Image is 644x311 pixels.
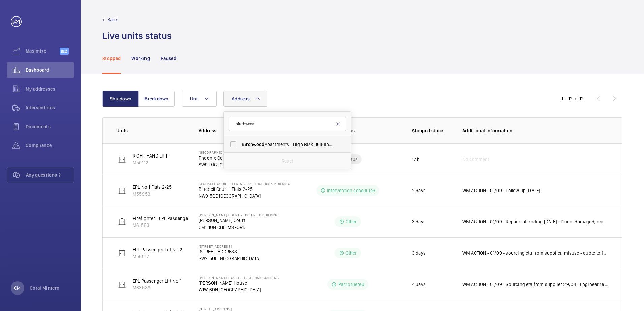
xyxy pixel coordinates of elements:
[199,127,294,134] p: Address
[462,281,609,288] p: WM ACTION - 01/09 - Sourcing eta from supplier 29/08 - Engineer re attending for details on rolle...
[199,150,293,154] p: [GEOGRAPHIC_DATA] Flats 1-65 - High Risk Building
[133,284,181,291] p: M63586
[229,117,346,131] input: Search by address
[133,159,168,166] p: M50112
[412,127,452,134] p: Stopped since
[462,250,609,256] p: WM ACTION - 01/09 - sourcing eta from supplier, misuse - quote to follow 29/08 - Safety edges rip...
[199,213,279,217] p: [PERSON_NAME] Court - High Risk Building
[462,187,540,194] p: WM ACTION - 01/09 - Follow up [DATE]
[102,91,139,107] button: Shutdown
[338,281,364,288] p: Part ordered
[133,246,182,253] p: EPL Passenger Lift No 2
[182,91,217,107] button: Unit
[118,280,126,288] img: elevator.svg
[133,215,198,222] p: Firefighter - EPL Passenger Lift
[199,154,293,161] p: Phoenix Court Flats 1-65
[462,156,489,163] span: No comment
[133,278,181,284] p: EPL Passenger Lift No 1
[199,161,293,168] p: SW9 9JG [GEOGRAPHIC_DATA]
[561,95,584,102] div: 1 – 12 of 12
[199,244,261,248] p: [STREET_ADDRESS]
[14,285,21,291] p: CM
[118,186,126,195] img: elevator.svg
[199,248,261,255] p: [STREET_ADDRESS]
[412,250,426,256] p: 3 days
[241,141,334,148] span: Apartments - High Risk Building - Apartments[GEOGRAPHIC_DATA]
[199,255,261,262] p: SW2 5UL [GEOGRAPHIC_DATA]
[412,218,426,225] p: 3 days
[30,285,60,291] p: Coral Mintern
[199,280,279,286] p: [PERSON_NAME] House
[26,123,74,130] span: Documents
[26,172,74,178] span: Any questions ?
[60,48,69,55] span: Beta
[26,85,74,92] span: My addresses
[107,16,118,23] p: Back
[412,281,426,288] p: 4 days
[133,253,182,260] p: M56012
[199,307,257,311] p: [STREET_ADDRESS]
[161,55,176,62] p: Paused
[133,191,172,197] p: M55953
[133,152,168,159] p: RIGHT HAND LIFT
[232,96,250,101] span: Address
[118,155,126,163] img: elevator.svg
[346,250,357,256] p: Other
[199,217,279,224] p: [PERSON_NAME] Court
[26,142,74,149] span: Compliance
[199,286,279,293] p: W1W 6DN [GEOGRAPHIC_DATA]
[118,218,126,226] img: elevator.svg
[26,48,60,55] span: Maximize
[133,184,172,191] p: EPL No 1 Flats 2-25
[102,30,172,42] h1: Live units status
[462,127,609,134] p: Additional information
[199,193,290,199] p: NW9 5QE [GEOGRAPHIC_DATA]
[26,104,74,111] span: Interventions
[138,91,175,107] button: Breakdown
[199,224,279,231] p: CM1 1QN CHELMSFORD
[199,186,290,193] p: Bluebell Court 1 Flats 2-25
[133,222,198,229] p: M61583
[462,218,609,225] p: WM ACTION - 01/09 - Repairs attending [DATE] - Doors damaged, repair team required chasing eta
[190,96,199,101] span: Unit
[412,156,420,163] p: 17 h
[327,187,375,194] p: Intervention scheduled
[223,91,267,107] button: Address
[282,158,293,164] p: Reset
[116,127,188,134] p: Units
[199,276,279,280] p: [PERSON_NAME] House - High Risk Building
[26,67,74,73] span: Dashboard
[241,142,265,147] span: Birchwood
[199,182,290,186] p: Bluebell Court 1 Flats 2-25 - High Risk Building
[118,249,126,257] img: elevator.svg
[131,55,150,62] p: Working
[102,55,121,62] p: Stopped
[412,187,426,194] p: 2 days
[346,218,357,225] p: Other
